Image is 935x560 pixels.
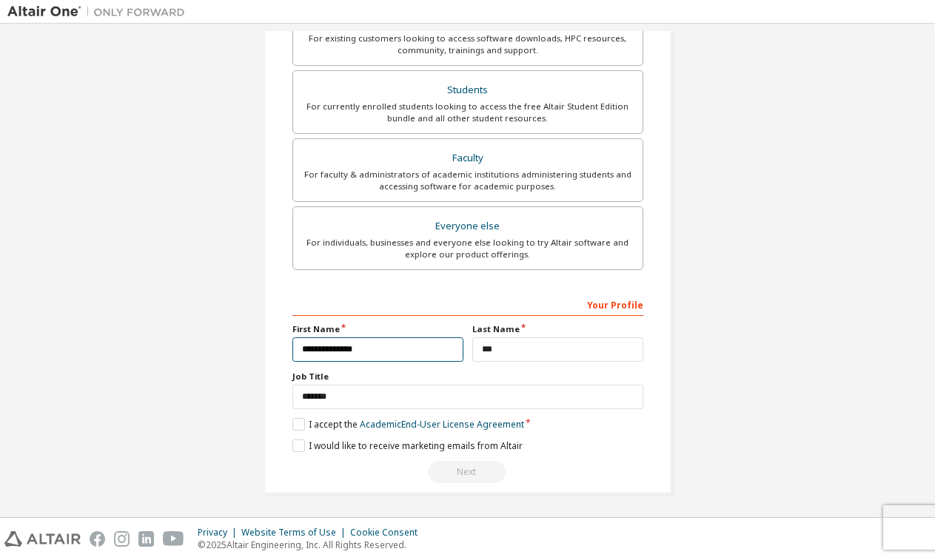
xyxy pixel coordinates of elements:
div: Cookie Consent [350,527,426,539]
img: Altair One [7,4,192,19]
label: First Name [292,323,463,335]
div: Your Profile [292,292,643,316]
div: For currently enrolled students looking to access the free Altair Student Edition bundle and all ... [302,101,634,124]
div: For faculty & administrators of academic institutions administering students and accessing softwa... [302,169,634,192]
label: Last Name [472,323,643,335]
div: Website Terms of Use [241,527,350,539]
div: Students [302,80,634,101]
img: instagram.svg [114,531,130,547]
a: Academic End-User License Agreement [360,418,524,431]
label: I accept the [292,418,524,431]
img: altair_logo.svg [4,531,81,547]
div: For existing customers looking to access software downloads, HPC resources, community, trainings ... [302,33,634,56]
label: Job Title [292,371,643,382]
label: I would like to receive marketing emails from Altair [292,439,523,452]
div: Privacy [198,527,241,539]
img: youtube.svg [163,531,184,547]
div: Faculty [302,148,634,169]
img: facebook.svg [90,531,105,547]
div: Provide a valid email to continue [292,461,643,483]
p: © 2025 Altair Engineering, Inc. All Rights Reserved. [198,539,426,551]
div: Everyone else [302,216,634,237]
img: linkedin.svg [138,531,154,547]
div: For individuals, businesses and everyone else looking to try Altair software and explore our prod... [302,237,634,260]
